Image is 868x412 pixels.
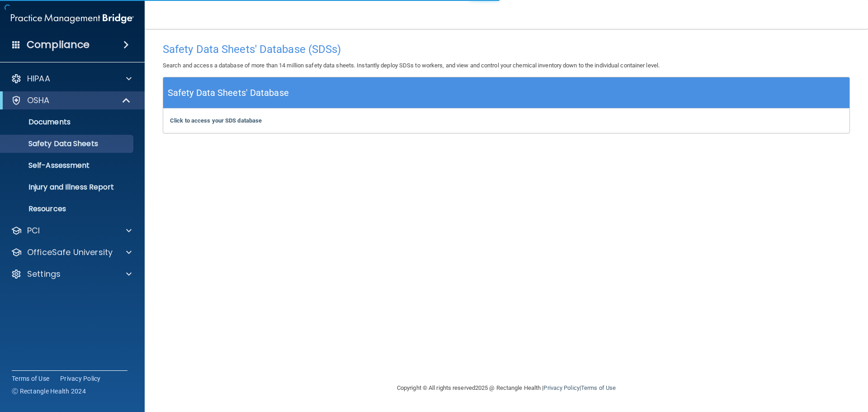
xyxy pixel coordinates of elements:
a: OfficeSafe University [11,247,132,258]
h4: Safety Data Sheets' Database (SDSs) [163,43,850,55]
a: Click to access your SDS database [170,117,262,124]
p: Search and access a database of more than 14 million safety data sheets. Instantly deploy SDSs to... [163,60,850,71]
a: OSHA [11,95,131,106]
a: HIPAA [11,73,132,84]
span: Ⓒ Rectangle Health 2024 [12,387,86,396]
a: PCI [11,225,132,236]
p: Resources [6,204,129,213]
div: Copyright © All rights reserved 2025 @ Rectangle Health | | [341,374,671,403]
img: PMB logo [11,9,134,28]
p: Injury and Illness Report [6,183,129,192]
p: PCI [27,225,40,236]
a: Terms of Use [581,384,616,391]
p: Self-Assessment [6,161,129,170]
a: Settings [11,269,132,279]
a: Terms of Use [12,374,49,383]
p: Documents [6,118,129,127]
h4: Compliance [27,38,90,51]
h5: Safety Data Sheets' Database [168,85,289,101]
p: OfficeSafe University [27,247,113,258]
p: Settings [27,269,61,279]
p: Safety Data Sheets [6,139,129,148]
a: Privacy Policy [60,374,101,383]
p: OSHA [27,95,50,106]
p: HIPAA [27,73,50,84]
a: Privacy Policy [543,384,579,391]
